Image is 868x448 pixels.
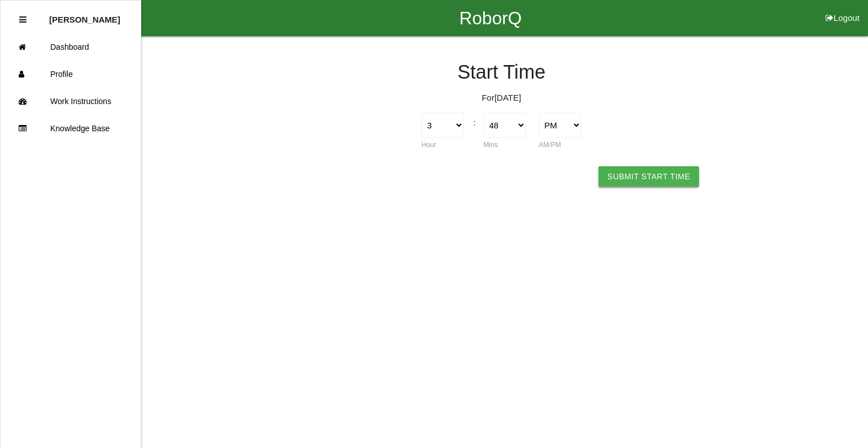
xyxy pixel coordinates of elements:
p: Dawn Gardner [49,6,120,24]
button: Submit Start Time [598,166,699,187]
a: Dashboard [1,33,141,61]
label: Hour [422,141,436,149]
a: Knowledge Base [1,115,141,142]
div: Close [19,6,27,33]
label: AM/PM [539,141,561,149]
a: Profile [1,61,141,88]
h4: Start Time [170,62,834,83]
a: Work Instructions [1,88,141,115]
p: For [DATE] [170,92,834,105]
div: : [470,113,477,130]
label: Mins [483,141,497,149]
